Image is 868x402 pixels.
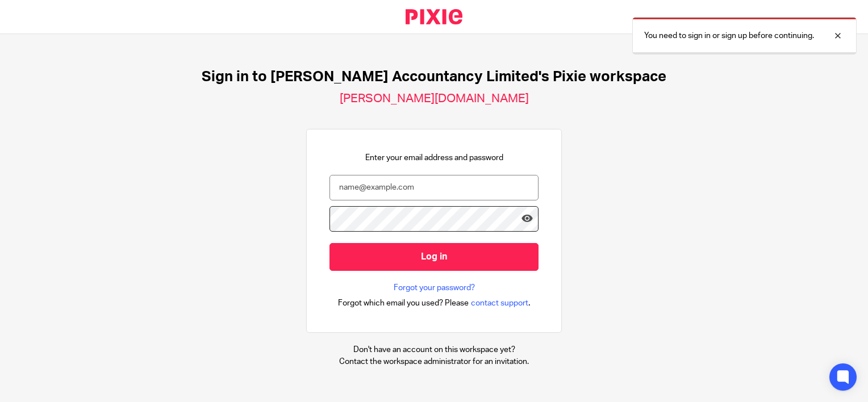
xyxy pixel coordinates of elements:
p: Don't have an account on this workspace yet? [339,344,529,355]
span: Forgot which email you used? Please [338,298,469,309]
h2: [PERSON_NAME][DOMAIN_NAME] [340,91,529,106]
a: Forgot your password? [394,282,475,294]
div: . [338,296,531,309]
p: Contact the workspace administrator for an invitation. [339,356,529,367]
h1: Sign in to [PERSON_NAME] Accountancy Limited's Pixie workspace [202,68,666,86]
p: You need to sign in or sign up before continuing. [644,30,814,41]
input: Log in [329,243,539,271]
p: Enter your email address and password [365,152,503,164]
span: contact support [471,298,528,309]
input: name@example.com [329,175,539,200]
